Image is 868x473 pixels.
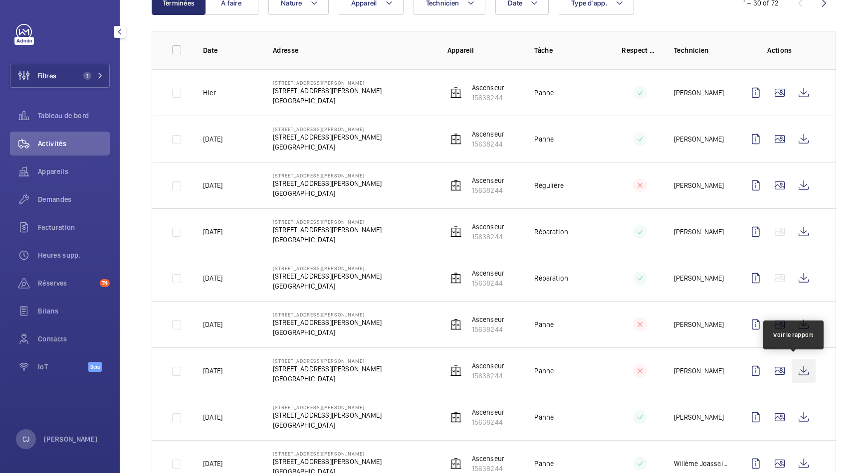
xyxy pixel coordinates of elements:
p: [GEOGRAPHIC_DATA] [273,327,382,337]
p: [STREET_ADDRESS][PERSON_NAME] [273,225,382,235]
span: Demandes [38,194,110,204]
p: Ascenseur [472,268,505,278]
p: Panne [534,319,554,329]
p: [PERSON_NAME] [674,134,724,144]
p: Panne [534,88,554,98]
p: Willème Joassaint [674,459,728,469]
p: [STREET_ADDRESS][PERSON_NAME] [273,317,382,327]
p: [STREET_ADDRESS][PERSON_NAME] [273,265,382,271]
p: [DATE] [203,412,222,422]
p: 15638244 [472,278,505,288]
p: 15638244 [472,139,505,149]
p: Appareil [447,45,519,55]
p: Ascenseur [472,222,505,232]
p: [STREET_ADDRESS][PERSON_NAME] [273,172,382,178]
p: [DATE] [203,273,222,283]
p: [STREET_ADDRESS][PERSON_NAME] [273,358,382,364]
p: Réparation [534,227,568,237]
span: Tableau de bord [38,111,110,121]
span: Facturation [38,222,110,232]
p: [GEOGRAPHIC_DATA] [273,96,382,106]
p: [STREET_ADDRESS][PERSON_NAME] [273,271,382,281]
p: [STREET_ADDRESS][PERSON_NAME] [273,451,382,457]
p: Panne [534,366,554,376]
p: [STREET_ADDRESS][PERSON_NAME] [273,219,382,225]
p: [PERSON_NAME] [674,366,724,376]
img: elevator.svg [450,411,462,423]
p: 15638244 [472,417,505,427]
img: elevator.svg [450,226,462,238]
p: CJ [22,434,29,444]
p: [STREET_ADDRESS][PERSON_NAME] [273,80,382,86]
span: Beta [88,362,102,372]
span: Contacts [38,334,110,344]
p: [DATE] [203,134,222,144]
p: [DATE] [203,227,222,237]
img: elevator.svg [450,318,462,330]
p: Ascenseur [472,175,505,185]
p: Respect délai [622,45,658,55]
span: IoT [38,362,88,372]
p: [STREET_ADDRESS][PERSON_NAME] [273,404,382,410]
span: Filtres [37,71,56,81]
p: 15638244 [472,232,505,242]
p: Panne [534,412,554,422]
p: [PERSON_NAME] [44,434,98,444]
p: Panne [534,134,554,144]
p: Ascenseur [472,454,505,464]
img: elevator.svg [450,133,462,145]
p: [GEOGRAPHIC_DATA] [273,281,382,291]
span: 1 [83,72,91,80]
p: [PERSON_NAME] [674,180,724,190]
p: Technicien [674,45,728,55]
p: 15638244 [472,371,505,381]
p: [PERSON_NAME] [674,273,724,283]
p: [PERSON_NAME] [674,319,724,329]
img: elevator.svg [450,272,462,284]
span: Appareils [38,166,110,176]
p: Régulière [534,180,564,190]
p: Réparation [534,273,568,283]
p: 15638244 [472,93,505,103]
p: [STREET_ADDRESS][PERSON_NAME] [273,312,382,317]
p: Ascenseur [472,407,505,417]
p: [DATE] [203,366,222,376]
p: [PERSON_NAME] [674,88,724,98]
p: [STREET_ADDRESS][PERSON_NAME] [273,410,382,420]
img: elevator.svg [450,458,462,470]
p: Date [203,45,257,55]
p: [STREET_ADDRESS][PERSON_NAME] [273,178,382,188]
p: [PERSON_NAME] [674,412,724,422]
p: 15638244 [472,185,505,195]
p: [STREET_ADDRESS][PERSON_NAME] [273,364,382,374]
p: [DATE] [203,319,222,329]
p: Actions [744,45,816,55]
p: Panne [534,459,554,469]
p: Hier [203,88,216,98]
p: Ascenseur [472,315,505,324]
p: Tâche [534,45,606,55]
p: [STREET_ADDRESS][PERSON_NAME] [273,86,382,96]
p: Ascenseur [472,83,505,93]
p: [GEOGRAPHIC_DATA] [273,235,382,245]
div: Voir le rapport [773,330,814,339]
img: elevator.svg [450,179,462,191]
button: Filtres1 [10,64,110,88]
span: Bilans [38,306,110,316]
span: Activités [38,139,110,149]
p: [GEOGRAPHIC_DATA] [273,374,382,384]
span: Heures supp. [38,250,110,260]
p: Ascenseur [472,129,505,139]
span: Réserves [38,278,96,288]
p: [STREET_ADDRESS][PERSON_NAME] [273,457,382,467]
p: [DATE] [203,459,222,469]
p: [GEOGRAPHIC_DATA] [273,420,382,430]
p: [GEOGRAPHIC_DATA] [273,142,382,152]
img: elevator.svg [450,87,462,99]
p: 15638244 [472,324,505,334]
p: [GEOGRAPHIC_DATA] [273,188,382,198]
p: [DATE] [203,180,222,190]
img: elevator.svg [450,365,462,377]
p: [PERSON_NAME] [674,227,724,237]
span: 74 [100,279,110,287]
